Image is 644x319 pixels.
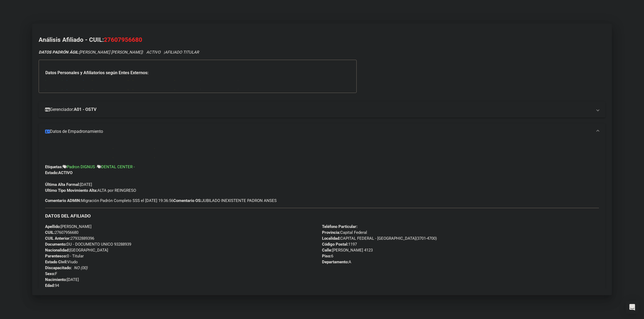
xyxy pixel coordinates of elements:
[39,50,142,55] span: [PERSON_NAME] [PERSON_NAME]
[45,277,67,282] strong: Nacimiento:
[39,35,605,44] h2: Análisis Afiliado - CUIL:
[133,80,175,90] button: ARCA Impuestos
[204,83,234,88] strong: Organismos Ext.
[45,260,78,264] span: Viudo
[322,224,357,229] strong: Teléfono Particular:
[322,254,333,258] span: 6
[58,170,72,175] strong: ACTIVO
[626,301,639,314] div: Open Intercom Messenger
[45,265,72,270] strong: Discapacitado:
[45,182,80,187] strong: Última Alta Formal:
[322,248,373,253] span: [PERSON_NAME] 4123
[45,242,131,247] span: DU - DOCUMENTO UNICO 93288939
[45,283,59,288] span: 94
[117,149,123,156] mat-icon: remove_red_eye
[74,265,87,270] i: NO (00)
[45,248,69,253] strong: Nacionalidad:
[45,271,57,276] span: F
[45,254,67,258] strong: Parentesco:
[322,260,351,264] span: A
[322,236,340,241] strong: Localidad:
[45,248,108,253] span: [GEOGRAPHIC_DATA]
[39,123,605,140] mat-expansion-panel-header: Datos de Empadronamiento
[45,236,94,241] span: 27932889396
[45,198,81,203] strong: Comentario ADMIN:
[173,198,202,203] strong: Comentario OS:
[39,50,79,55] strong: DATOS PADRÓN ÁGIL:
[45,213,599,219] h3: DATOS DEL AFILIADO
[123,151,151,156] span: Movimientos
[45,254,84,258] span: 0 - Titular
[39,50,199,55] i: | ACTIVO |
[322,260,349,264] strong: Departamento:
[104,36,142,43] span: 27607956680
[45,128,592,135] mat-panel-title: Datos de Empadronamiento
[165,50,199,55] span: AFILIADO TITULAR
[45,188,97,193] strong: Ultimo Tipo Movimiento Alta:
[137,83,171,88] span: ARCA Impuestos
[322,254,331,258] strong: Piso:
[92,80,129,90] button: ARCA Padrón
[45,80,63,90] button: SSS
[159,148,236,158] button: Sin Certificado Discapacidad
[173,198,277,204] span: JUBILADO INEXISTENTE PADRON ANSES
[45,230,55,235] strong: CUIL:
[322,230,340,235] strong: Provincia:
[45,271,55,276] strong: Sexo:
[67,164,97,169] span: Padron DIGNUS -
[45,277,79,282] span: [DATE]
[45,164,63,169] strong: Etiquetas:
[322,248,332,253] strong: Calle:
[49,151,104,156] span: Enviar Credencial Digital
[39,102,605,118] mat-expansion-panel-header: Gerenciador:A01 - OSTV
[45,188,136,193] span: ALTA por REINGRESO
[45,70,350,76] h3: Datos Personales y Afiliatorios según Entes Externos:
[170,151,232,156] span: Sin Certificado Discapacidad
[74,106,96,113] strong: A01 - OSTV
[72,83,79,88] span: FTP
[101,164,135,169] span: DENTAL CENTER -
[67,80,84,90] button: FTP
[45,224,92,229] span: [PERSON_NAME]
[322,236,437,241] span: CAPITAL FEDERAL - [GEOGRAPHIC_DATA](3701-4700)
[45,230,78,235] span: 27607956680
[113,148,155,158] button: Movimientos
[45,182,92,187] span: [DATE]
[45,236,71,241] strong: CUIL Anterior:
[50,83,58,88] span: SSS
[45,260,67,264] strong: Estado Civil:
[322,242,348,247] strong: Código Postal:
[322,242,357,247] span: 1197
[45,242,67,247] strong: Documento:
[96,83,124,88] span: ARCA Padrón
[200,80,239,90] button: Organismos Ext.
[45,106,592,113] mat-panel-title: Gerenciador:
[45,283,55,288] strong: Edad:
[45,148,108,158] button: Enviar Credencial Digital
[322,230,367,235] span: Capital Federal
[45,170,58,175] strong: Estado:
[45,198,173,204] span: Migración Padrón Completo SSS el [DATE] 19:36:56
[45,224,61,229] strong: Apellido:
